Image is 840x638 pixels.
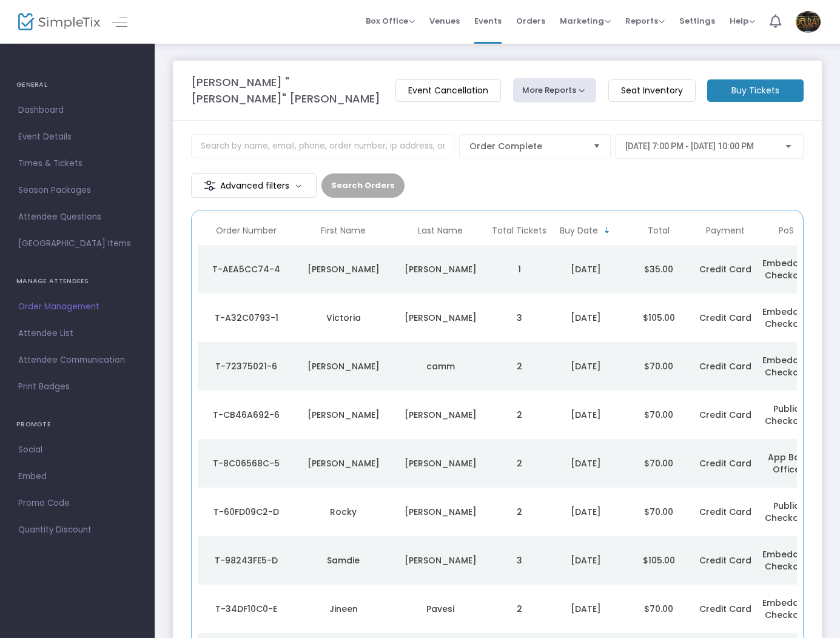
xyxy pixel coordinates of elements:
div: Linda [298,360,389,372]
div: T-CB46A692-6 [201,409,292,421]
span: Embed [18,469,136,485]
td: 1 [489,245,549,294]
span: First Name [321,226,366,236]
span: Venues [429,5,460,36]
td: $70.00 [622,439,695,488]
span: Promo Code [18,495,136,511]
span: PoS [779,226,794,236]
span: Embedded Checkout [762,597,810,621]
div: Harris [395,263,486,275]
div: Rocky [298,506,389,518]
div: Kleeman [395,457,486,469]
span: Credit Card [699,554,751,566]
div: 9/12/2025 [553,312,619,324]
div: 9/12/2025 [553,360,619,372]
span: Marketing [560,15,611,27]
div: T-34DF10C0-E [201,603,292,615]
span: Buy Date [560,226,598,236]
span: Last Name [418,226,463,236]
div: T-8C06568C-5 [201,457,292,469]
button: More Reports [513,78,597,102]
div: T-AEA5CC74-4 [201,263,292,275]
span: Embedded Checkout [762,257,810,281]
span: Print Badges [18,379,136,395]
div: Samdie [298,554,389,566]
span: App Box Office [768,451,804,475]
span: Reports [625,15,665,27]
div: Pam [298,263,389,275]
span: Orders [516,5,545,36]
td: $105.00 [622,536,695,585]
td: 3 [489,294,549,342]
span: Embedded Checkout [762,548,810,573]
div: Espina [395,409,486,421]
button: Select [588,135,605,158]
span: Event Details [18,129,136,145]
div: Orefice [395,506,486,518]
span: Settings [679,5,715,36]
h4: PROMOTE [16,412,138,437]
span: Public Checkout [765,500,808,524]
m-button: Advanced filters [191,173,317,198]
span: Events [474,5,502,36]
span: Credit Card [699,457,751,469]
span: Quantity Discount [18,522,136,538]
div: T-60FD09C2-D [201,506,292,518]
h4: MANAGE ATTENDEES [16,269,138,294]
td: $35.00 [622,245,695,294]
span: [GEOGRAPHIC_DATA] Items [18,236,136,252]
m-button: Buy Tickets [707,79,804,102]
div: Vivian [298,409,389,421]
div: Victoria [298,312,389,324]
td: 3 [489,536,549,585]
div: Pavesi [395,603,486,615]
td: $70.00 [622,585,695,633]
div: 9/11/2025 [553,409,619,421]
td: 2 [489,342,549,391]
span: Dashboard [18,102,136,118]
span: Total [648,226,670,236]
input: Search by name, email, phone, order number, ip address, or last 4 digits of card [191,134,454,158]
td: 2 [489,488,549,536]
h4: GENERAL [16,73,138,97]
div: 9/10/2025 [553,603,619,615]
span: Credit Card [699,263,751,275]
span: Season Packages [18,183,136,198]
span: Credit Card [699,603,751,615]
div: 9/10/2025 [553,554,619,566]
span: Attendee Questions [18,209,136,225]
span: Credit Card [699,409,751,421]
span: Embedded Checkout [762,306,810,330]
td: $70.00 [622,488,695,536]
td: $105.00 [622,294,695,342]
div: Meyer [395,312,486,324]
m-button: Event Cancellation [395,79,501,102]
span: Box Office [366,15,415,27]
div: T-72375021-6 [201,360,292,372]
span: Times & Tickets [18,156,136,172]
span: Credit Card [699,312,751,324]
m-panel-title: [PERSON_NAME] "[PERSON_NAME]" [PERSON_NAME] [191,74,384,107]
m-button: Seat Inventory [608,79,696,102]
td: $70.00 [622,342,695,391]
div: T-98243FE5-D [201,554,292,566]
td: 2 [489,391,549,439]
div: 9/10/2025 [553,506,619,518]
td: 2 [489,439,549,488]
div: 9/13/2025 [553,263,619,275]
td: 2 [489,585,549,633]
span: [DATE] 7:00 PM - [DATE] 10:00 PM [625,141,754,151]
span: Order Management [18,299,136,315]
span: Sortable [602,226,612,235]
span: Order Complete [469,140,583,152]
td: $70.00 [622,391,695,439]
div: Payzant [395,554,486,566]
div: T-A32C0793-1 [201,312,292,324]
div: Jineen [298,603,389,615]
span: Embedded Checkout [762,354,810,378]
span: Credit Card [699,506,751,518]
div: Dan [298,457,389,469]
span: Order Number [216,226,277,236]
img: filter [204,180,216,192]
span: Attendee List [18,326,136,341]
